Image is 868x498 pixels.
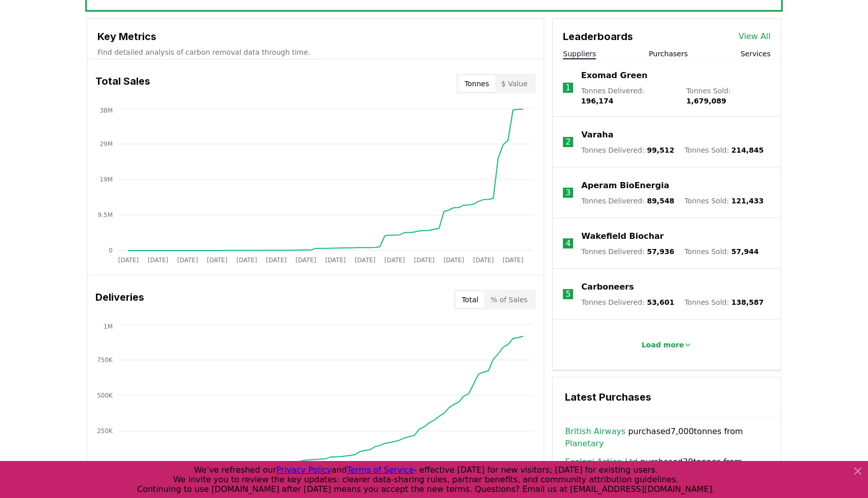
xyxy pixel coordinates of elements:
tspan: 500K [97,392,113,399]
p: Tonnes Delivered : [581,196,674,206]
a: Exomad Green [581,69,648,82]
tspan: [DATE] [177,257,198,264]
h3: Key Metrics [97,29,533,44]
a: View All [739,30,771,43]
p: Tonnes Sold : [684,196,763,206]
a: British Airways [565,425,625,438]
tspan: [DATE] [148,257,169,264]
tspan: 0 [109,247,113,254]
span: 1,679,089 [686,97,726,105]
tspan: [DATE] [355,257,376,264]
h3: Total Sales [95,74,150,94]
tspan: [DATE] [118,257,139,264]
p: Tonnes Sold : [686,86,771,106]
h3: Leaderboards [563,29,633,44]
button: $ Value [495,76,534,92]
a: Wakefield Biochar [581,230,663,242]
tspan: 750K [97,357,113,364]
tspan: [DATE] [444,257,464,264]
p: 4 [565,237,571,250]
p: Tonnes Delivered : [581,86,676,106]
tspan: [DATE] [503,257,523,264]
tspan: 19M [99,176,113,183]
tspan: [DATE] [325,257,346,264]
a: Ecologi Action Ltd [565,456,638,468]
span: 138,587 [731,298,764,306]
a: Varaha [581,129,613,141]
p: Load more [642,340,684,350]
p: 2 [565,136,571,148]
p: 1 [565,82,571,94]
p: Tonnes Delivered : [581,297,674,307]
span: 196,174 [581,97,614,105]
a: Aperam BioEnergia [581,180,669,192]
tspan: 1M [104,323,113,330]
h3: Latest Purchases [565,389,769,405]
tspan: [DATE] [266,257,287,264]
tspan: [DATE] [237,257,257,264]
p: Tonnes Delivered : [581,246,674,257]
tspan: 38M [99,107,113,114]
tspan: [DATE] [295,257,316,264]
button: Suppliers [563,49,596,59]
h3: Deliveries [95,290,144,310]
tspan: 29M [99,140,113,148]
span: purchased 7,000 tonnes from [565,425,769,450]
span: 214,845 [731,146,764,154]
p: Find detailed analysis of carbon removal data through time. [97,47,533,57]
button: Total [456,292,485,308]
tspan: 9.5M [98,211,113,219]
span: 89,548 [647,197,674,205]
span: 57,936 [647,247,674,256]
button: % of Sales [484,292,533,308]
p: Tonnes Delivered : [581,145,674,155]
span: 53,601 [647,298,674,306]
button: Load more [633,335,700,355]
button: Services [741,49,771,59]
tspan: [DATE] [473,257,494,264]
button: Tonnes [458,76,495,92]
tspan: [DATE] [414,257,435,264]
p: Tonnes Sold : [684,297,763,307]
span: purchased 39 tonnes from [565,456,769,480]
button: Purchasers [649,49,688,59]
a: Planetary [565,438,604,450]
p: 5 [565,288,571,300]
p: Tonnes Sold : [684,145,763,155]
p: Tonnes Sold : [684,246,758,257]
tspan: [DATE] [384,257,405,264]
a: Carboneers [581,281,633,293]
tspan: [DATE] [207,257,228,264]
tspan: 250K [97,428,113,435]
span: 99,512 [647,146,674,154]
span: 57,944 [731,247,759,256]
span: 121,433 [731,197,764,205]
p: 3 [565,187,571,199]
